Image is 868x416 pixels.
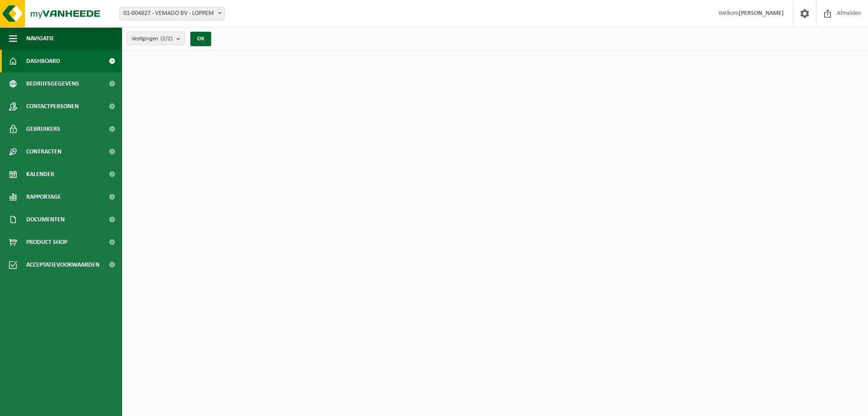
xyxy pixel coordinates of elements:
[119,7,225,20] span: 01-004627 - VEMADO BV - LOPPEM
[190,32,211,46] button: OK
[739,10,784,17] strong: [PERSON_NAME]
[26,27,54,50] span: Navigatie
[26,208,65,231] span: Documenten
[26,186,61,208] span: Rapportage
[160,36,173,42] count: (2/2)
[120,7,224,20] span: 01-004627 - VEMADO BV - LOPPEM
[26,95,79,118] span: Contactpersonen
[132,32,173,46] span: Vestigingen
[26,231,67,253] span: Product Shop
[26,140,61,163] span: Contracten
[26,50,60,72] span: Dashboard
[26,253,99,276] span: Acceptatievoorwaarden
[26,72,79,95] span: Bedrijfsgegevens
[26,163,54,186] span: Kalender
[127,32,185,45] button: Vestigingen(2/2)
[26,118,60,140] span: Gebruikers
